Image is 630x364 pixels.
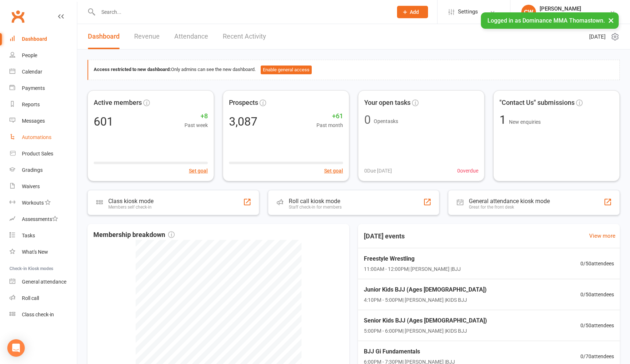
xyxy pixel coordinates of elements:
a: Dashboard [88,24,120,49]
span: Past week [184,121,208,129]
div: Assessments [22,216,58,222]
div: Calendar [22,69,42,75]
span: Senior Kids BJJ (Ages [DEMOGRAPHIC_DATA]) [364,316,487,325]
span: +8 [184,111,208,122]
a: People [9,47,77,64]
a: Assessments [9,211,77,227]
span: BJJ Gi Fundamentals [364,347,455,356]
span: Freestyle Wrestling [364,254,461,264]
span: 0 Due [DATE] [364,167,392,175]
div: [PERSON_NAME] [540,5,610,12]
input: Search... [96,7,388,17]
span: 0 / 70 attendees [580,352,614,360]
div: Tasks [22,233,35,238]
span: Settings [458,4,478,20]
a: Product Sales [9,146,77,162]
span: 5:00PM - 6:00PM | [PERSON_NAME] | KIDS BJJ [364,327,487,335]
a: View more [589,232,615,240]
button: Enable general access [261,66,312,74]
span: [DATE] [589,32,606,41]
span: Active members [94,98,142,108]
div: Great for the front desk [469,205,550,210]
span: 1 [499,113,509,127]
div: Workouts [22,200,44,206]
div: Class kiosk mode [108,198,153,205]
span: Past month [316,121,343,129]
span: Open tasks [374,118,398,124]
a: Recent Activity [223,24,266,49]
a: Workouts [9,195,77,211]
div: Dominance MMA Thomastown [540,12,610,19]
span: Add [410,9,419,15]
div: Payments [22,85,45,91]
button: Add [397,6,428,18]
div: What's New [22,249,48,255]
span: 0 / 50 attendees [580,321,614,329]
span: New enquiries [509,119,541,125]
div: Roll call [22,295,39,301]
div: CW [521,5,536,19]
span: Logged in as Dominance MMA Thomastown. [487,17,605,24]
a: Waivers [9,178,77,195]
a: Gradings [9,162,77,178]
div: Messages [22,118,45,124]
div: Members self check-in [108,205,153,210]
div: Roll call kiosk mode [289,198,342,205]
div: Product Sales [22,151,53,157]
span: Prospects [229,98,258,108]
div: Open Intercom Messenger [7,339,25,357]
button: Set goal [189,167,208,175]
a: Tasks [9,227,77,244]
div: Class check-in [22,312,54,317]
div: 601 [94,116,113,127]
h3: [DATE] events [358,230,411,243]
div: Dashboard [22,36,47,42]
div: Only admins can see the new dashboard. [94,66,614,74]
div: Gradings [22,167,43,173]
a: Clubworx [9,7,27,25]
a: What's New [9,244,77,260]
div: 0 [364,114,371,126]
span: 0 / 50 attendees [580,290,614,298]
a: Reports [9,96,77,113]
a: Revenue [134,24,160,49]
div: Staff check-in for members [289,205,342,210]
span: "Contact Us" submissions [499,98,575,108]
div: General attendance kiosk mode [469,198,550,205]
span: Membership breakdown [93,230,175,240]
a: Calendar [9,64,77,80]
div: 3,087 [229,116,257,127]
button: Set goal [324,167,343,175]
a: Roll call [9,290,77,306]
div: Automations [22,134,51,140]
a: Messages [9,113,77,129]
div: Reports [22,102,40,107]
div: Waivers [22,183,40,189]
a: General attendance kiosk mode [9,274,77,290]
a: Dashboard [9,31,77,47]
a: Automations [9,129,77,146]
div: General attendance [22,279,66,285]
a: Payments [9,80,77,96]
span: +61 [316,111,343,122]
span: Your open tasks [364,98,411,108]
button: × [604,12,618,28]
span: 0 / 50 attendees [580,260,614,268]
a: Attendance [174,24,208,49]
span: 11:00AM - 12:00PM | [PERSON_NAME] | BJJ [364,265,461,273]
span: Junior Kids BJJ (Ages [DEMOGRAPHIC_DATA]) [364,285,487,294]
span: 4:10PM - 5:00PM | [PERSON_NAME] | KIDS BJJ [364,296,487,304]
span: 0 overdue [457,167,478,175]
strong: Access restricted to new dashboard: [94,67,171,72]
div: People [22,52,37,58]
a: Class kiosk mode [9,306,77,323]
